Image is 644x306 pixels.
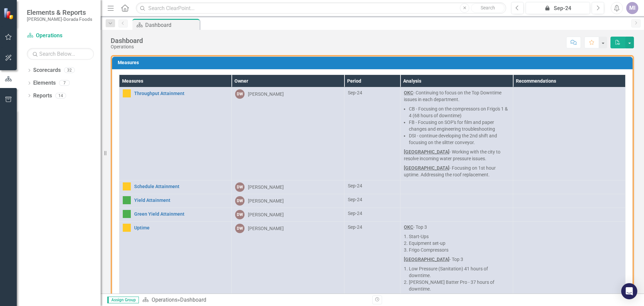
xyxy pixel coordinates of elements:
[404,255,509,264] p: - Top 3
[134,184,228,189] a: Schedule Attainment
[348,182,397,189] div: Sep-24
[235,196,245,206] div: DW
[59,80,70,86] div: 7
[528,4,588,12] div: Sep-24
[134,225,228,230] a: Uptime
[27,16,92,22] small: [PERSON_NAME]-Dorada Foods
[107,297,139,303] span: Assign Group
[404,224,509,232] p: - Top 3
[145,21,198,29] div: Dashboard
[111,44,143,49] div: Operations
[404,90,413,95] strong: OKC
[27,32,94,40] a: Operations
[248,211,284,218] div: [PERSON_NAME]
[348,224,397,230] div: Sep-24
[471,3,504,13] button: Search
[33,92,52,100] a: Reports
[248,91,284,97] div: [PERSON_NAME]
[134,212,228,217] a: Green Yield Attainment
[404,89,509,104] p: - Continuing to focus on the Top Downtime issues in each department.
[409,119,509,132] li: FB - Focusing on SOP's for film and paper changes and engineering troubleshooting
[404,147,509,163] p: - Working with the city to resolve incoming water pressure issues.
[134,198,228,203] a: Yield Attainment
[235,210,245,219] div: DW
[409,265,509,279] li: Low Pressure (Sanitation) 41 hours of downtime.
[123,89,131,97] img: Caution
[152,297,177,303] a: Operations
[409,105,509,119] li: CB - Focusing on the compressors on Frigo's 1 & 4 (68 hours of downtime)
[404,165,449,171] strong: [GEOGRAPHIC_DATA]
[404,149,449,155] strong: [GEOGRAPHIC_DATA]
[111,37,143,44] div: Dashboard
[409,132,509,146] li: DSI - continue developing the 2nd shift and focusing on the slitter conveyor.
[123,224,131,232] img: Caution
[626,2,638,14] button: MI
[235,224,245,233] div: DW
[404,163,509,178] p: - Focusing on 1st hour uptime. Addressing the roof replacement.
[248,184,284,190] div: [PERSON_NAME]
[123,210,131,218] img: Above Target
[248,198,284,204] div: [PERSON_NAME]
[348,89,397,96] div: Sep-24
[55,93,66,98] div: 14
[248,225,284,232] div: [PERSON_NAME]
[33,67,61,74] a: Scorecards
[404,224,413,230] strong: OKC
[409,233,509,240] li: Start-Ups
[123,182,131,190] img: Caution
[621,283,637,299] div: Open Intercom Messenger
[409,240,509,247] li: Equipment set-up
[123,196,131,204] img: Above Target
[526,2,590,14] button: Sep-24
[27,8,92,16] span: Elements & Reports
[409,279,509,292] li: [PERSON_NAME] Batter Pro - 37 hours of downtime.
[118,60,629,65] h3: Measures
[348,210,397,217] div: Sep-24
[134,91,228,96] a: Throughput Attainment
[136,2,506,14] input: Search ClearPoint...
[27,48,94,60] input: Search Below...
[142,296,367,304] div: »
[33,79,56,87] a: Elements
[348,196,397,203] div: Sep-24
[3,8,15,19] img: ClearPoint Strategy
[481,5,495,10] span: Search
[180,297,206,303] div: Dashboard
[409,292,509,299] li: Line 6 tape machine 29 hours.
[404,257,449,262] strong: [GEOGRAPHIC_DATA]
[235,89,245,99] div: DW
[235,182,245,192] div: DW
[64,68,75,73] div: 32
[409,247,509,253] li: Frigo Compressors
